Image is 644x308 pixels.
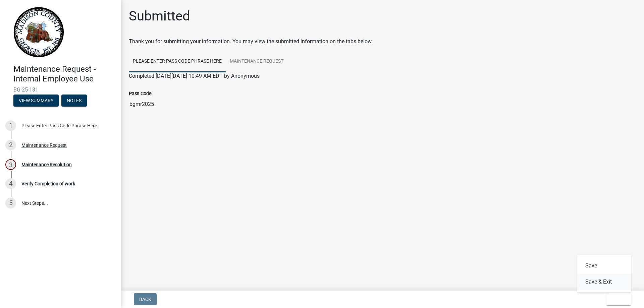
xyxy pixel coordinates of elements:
wm-modal-confirm: Notes [61,98,87,104]
button: Exit [606,293,631,305]
div: 2 [5,140,16,150]
span: Exit [612,297,622,302]
button: View Summary [13,95,59,107]
button: Save & Exit [577,274,631,290]
wm-modal-confirm: Summary [13,98,59,104]
span: Completed [DATE][DATE] 10:49 AM EDT by Anonymous [129,73,260,79]
button: Notes [61,95,87,107]
span: BG-25-131 [13,86,107,93]
div: 5 [5,198,16,208]
button: Back [134,293,157,305]
h4: Maintenance Request - Internal Employee Use [13,64,115,84]
div: Please Enter Pass Code Phrase Here [21,123,97,128]
div: Maintenance Request [21,143,67,147]
div: Thank you for submitting your information. You may view the submitted information on the tabs below. [129,38,636,46]
div: 4 [5,178,16,189]
a: Maintenance Request [226,51,287,72]
div: 3 [5,159,16,170]
div: Maintenance Resolution [21,162,72,167]
h1: Submitted [129,8,190,24]
div: Verify Completion of work [21,181,75,186]
label: Pass Code [129,91,152,96]
div: Exit [577,255,631,293]
button: Save [577,258,631,274]
div: 1 [5,120,16,131]
span: Back [139,297,151,302]
img: Madison County, Georgia [13,7,64,57]
a: Please Enter Pass Code Phrase Here [129,51,226,72]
